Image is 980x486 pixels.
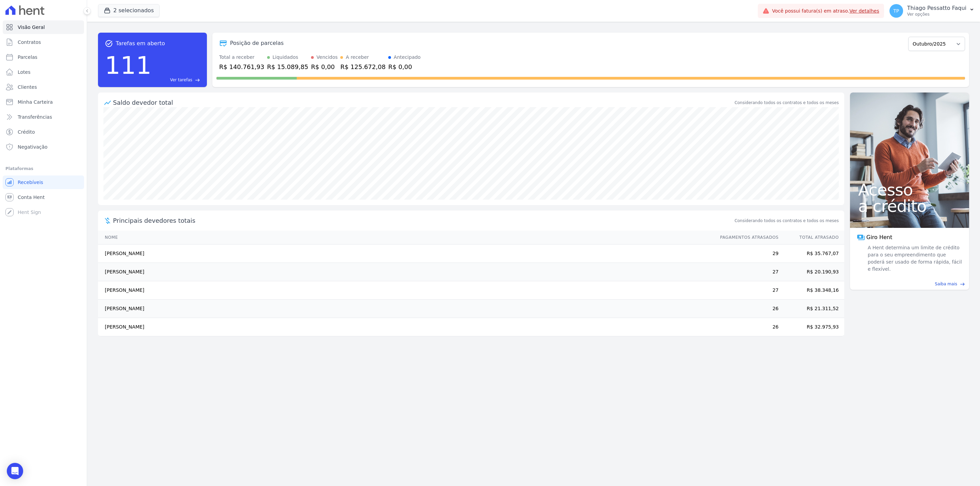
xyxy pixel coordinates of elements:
[230,39,284,47] div: Posição de parcelas
[170,77,192,83] span: Ver tarefas
[98,4,160,17] button: 2 selecionados
[714,281,779,300] td: 27
[316,54,338,61] div: Vencidos
[18,99,53,105] span: Minha Carteira
[219,62,264,71] div: R$ 140.761,93
[779,245,844,263] td: R$ 35.767,07
[714,263,779,281] td: 27
[3,110,84,124] a: Transferências
[3,80,84,94] a: Clientes
[3,35,84,49] a: Contratos
[866,233,892,241] span: Giro Hent
[195,78,200,83] span: east
[219,54,264,61] div: Total a receber
[113,98,733,107] div: Saldo devedor total
[779,263,844,281] td: R$ 20.190,93
[311,62,338,71] div: R$ 0,00
[18,84,37,90] span: Clientes
[18,24,45,31] span: Visão Geral
[714,231,779,245] th: Pagamentos Atrasados
[273,54,298,61] div: Liquidados
[858,198,961,214] span: a crédito
[3,140,84,154] a: Negativação
[3,20,84,34] a: Visão Geral
[98,281,714,300] td: [PERSON_NAME]
[3,95,84,109] a: Minha Carteira
[779,231,844,245] th: Total Atrasado
[3,125,84,139] a: Crédito
[98,245,714,263] td: [PERSON_NAME]
[388,62,421,71] div: R$ 0,00
[858,182,961,198] span: Acesso
[340,62,386,71] div: R$ 125.672,08
[116,39,165,48] span: Tarefas em aberto
[779,281,844,300] td: R$ 38.348,16
[849,8,879,14] a: Ver detalhes
[98,231,714,245] th: Nome
[18,69,31,76] span: Lotes
[7,463,23,479] div: Open Intercom Messenger
[105,39,113,48] span: task_alt
[154,77,200,83] a: Ver tarefas east
[3,175,84,189] a: Recebíveis
[960,282,965,287] span: east
[714,318,779,336] td: 26
[3,65,84,79] a: Lotes
[346,54,369,61] div: A receber
[772,7,879,15] span: Você possui fatura(s) em atraso.
[98,318,714,336] td: [PERSON_NAME]
[98,300,714,318] td: [PERSON_NAME]
[18,194,45,201] span: Conta Hent
[18,144,48,150] span: Negativação
[866,244,962,273] span: A Hent determina um limite de crédito para o seu empreendimento que poderá ser usado de forma ráp...
[5,165,81,173] div: Plataformas
[98,263,714,281] td: [PERSON_NAME]
[18,114,52,120] span: Transferências
[394,54,421,61] div: Antecipado
[3,50,84,64] a: Parcelas
[935,281,957,287] span: Saiba mais
[735,218,839,224] span: Considerando todos os contratos e todos os meses
[714,300,779,318] td: 26
[779,300,844,318] td: R$ 21.311,52
[779,318,844,336] td: R$ 32.975,93
[907,5,966,12] p: Thiago Pessatto Faqui
[893,9,899,13] span: TP
[18,39,41,46] span: Contratos
[18,129,35,135] span: Crédito
[18,179,43,186] span: Recebíveis
[907,12,966,17] p: Ver opções
[105,48,151,83] div: 111
[714,245,779,263] td: 29
[854,281,965,287] a: Saiba mais east
[267,62,308,71] div: R$ 15.089,85
[735,100,839,106] div: Considerando todos os contratos e todos os meses
[18,54,37,61] span: Parcelas
[3,190,84,204] a: Conta Hent
[113,216,733,225] span: Principais devedores totais
[884,1,980,20] button: TP Thiago Pessatto Faqui Ver opções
